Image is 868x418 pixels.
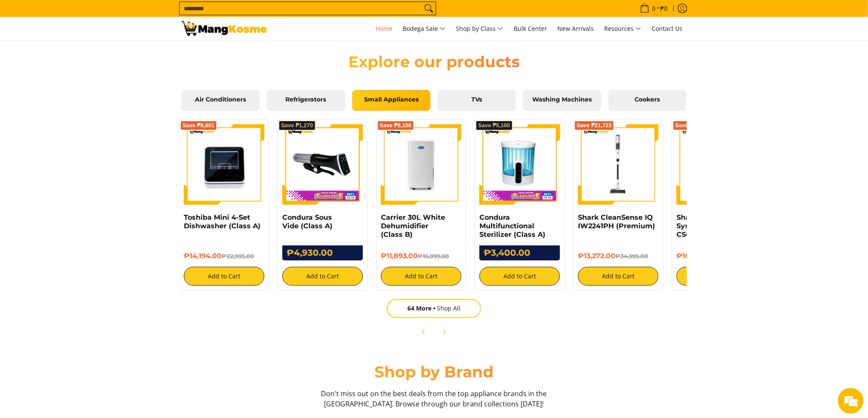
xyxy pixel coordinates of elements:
textarea: Type your message and click 'Submit' [4,234,163,264]
a: Shark CleanSense IQ IW2241PH (Premium) [578,214,655,230]
em: Submit [126,264,156,275]
a: Shop by Class [452,17,508,40]
h6: ₱11,893.00 [381,252,461,261]
a: TVs [437,90,516,111]
span: Air Conditioners [188,96,253,104]
a: Air Conditioners [181,90,260,111]
span: Bodega Sale [403,24,446,34]
button: Add to Cart [184,267,264,286]
span: Save ₱1,270 [281,123,313,128]
h6: ₱4,930.00 [282,246,363,261]
button: Add to Cart [578,267,658,286]
del: ₱22,995.00 [221,253,254,260]
span: New Arrivals [557,24,594,33]
span: Resources [604,24,641,34]
span: Washing Machines [529,96,595,104]
span: Save ₱8,801 [183,123,215,128]
span: Small Appliances [359,96,424,104]
span: ₱0 [659,6,669,12]
span: 0 [651,6,657,12]
span: TVs [444,96,509,104]
img: shark-cleansense-cordless-stick-vacuum-front-full-view-mang-kosme [578,125,658,205]
span: Bulk Center [514,24,547,33]
h3: Don't miss out on the best deals from the top appliance brands in the [GEOGRAPHIC_DATA]. Browse t... [318,389,550,409]
a: Refrigerators [266,90,345,111]
h6: ₱10,913.00 [676,252,757,261]
div: Leave a message [45,48,144,59]
img: carrier-30-liter-dehumidier-premium-full-view-mang-kosme [381,125,461,205]
div: Minimize live chat window [141,4,161,25]
span: Save ₱5,100 [478,123,510,128]
a: Shark EvoPower System Adv CS601 (Premium) [676,214,739,239]
a: Bulk Center [509,17,551,40]
a: Condura Multifunctional Sterilizer (Class A) [479,214,545,239]
button: Add to Cart [381,267,461,286]
a: Toshiba Mini 4-Set Dishwasher (Class A) [184,214,260,230]
h2: Explore our products [310,53,558,72]
span: Save ₱18,082 [675,123,710,128]
a: Bodega Sale [398,17,450,40]
a: Condura Sous Vide (Class A) [282,214,332,230]
a: Resources [600,17,646,40]
span: Refrigerators [273,96,338,104]
a: Washing Machines [523,90,601,111]
a: 64 MoreShop All [387,299,481,318]
span: Save ₱5,106 [380,123,412,128]
span: • [638,4,670,13]
button: Add to Cart [676,267,757,286]
img: Condura Multifunctional Sterilizer (Class A) [479,125,560,205]
span: Contact Us [652,24,682,33]
h6: ₱3,400.00 [479,246,560,261]
div: Small Appliances [181,116,687,341]
a: Home [371,17,397,40]
img: Condura Sous Vide (Class A) [282,125,363,205]
span: Save ₱21,723 [577,123,612,128]
button: Search [422,2,436,15]
a: Cookers [608,90,687,111]
button: Previous [414,322,433,341]
span: 64 More [407,305,437,313]
button: Add to Cart [282,267,363,286]
h6: ₱13,272.00 [578,252,658,261]
span: Cookers [615,96,680,104]
a: Small Appliances [352,90,431,111]
a: New Arrivals [553,17,598,40]
a: Contact Us [647,17,687,40]
span: Shop by Class [456,24,503,34]
span: Home [376,24,392,33]
span: We are offline. Please leave us a message. [18,108,150,194]
a: Carrier 30L White Dehumidifier (Class B) [381,214,445,239]
del: ₱16,999.00 [418,253,449,260]
img: shark-evopower-wireless-vacuum-full-view-mang-kosme [676,125,757,205]
h2: Shop by Brand [181,363,687,382]
img: Mang Kosme: Your Home Appliances Warehouse Sale Partner! [181,21,267,36]
img: Toshiba Mini 4-Set Dishwasher (Class A) [184,125,264,205]
button: Add to Cart [479,267,560,286]
nav: Main Menu [275,17,687,40]
button: Next [435,322,454,341]
del: ₱34,995.00 [615,253,648,260]
h6: ₱14,194.00 [184,252,264,261]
